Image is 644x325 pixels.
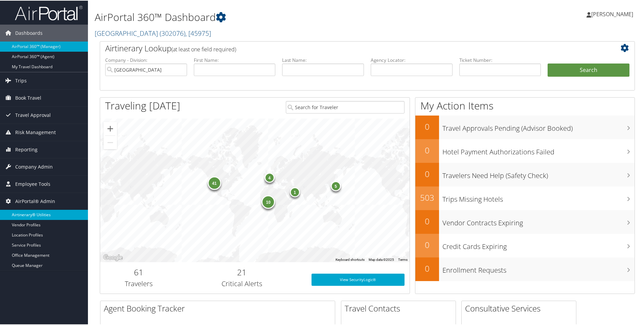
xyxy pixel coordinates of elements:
h2: 61 [105,266,172,277]
a: 0Credit Cards Expiring [415,233,635,257]
span: , [ 45975 ] [185,28,211,37]
a: [GEOGRAPHIC_DATA] [95,28,211,37]
h2: Agent Booking Tracker [104,302,335,314]
h2: Airtinerary Lookup [105,42,585,53]
span: [PERSON_NAME] [591,10,633,17]
div: 41 [208,176,221,189]
h2: Consultative Services [465,302,576,314]
a: 503Trips Missing Hotels [415,186,635,209]
label: First Name: [194,56,276,63]
button: Keyboard shortcuts [336,257,365,261]
h2: 0 [415,120,439,132]
label: Company - Division: [105,56,187,63]
span: Dashboards [15,24,43,41]
input: Search for Traveler [286,100,405,113]
button: Search [548,63,629,76]
h3: Credit Cards Expiring [442,238,635,251]
span: Map data ©2025 [369,257,394,261]
h3: Hotel Payment Authorizations Failed [442,143,635,156]
img: Google [102,253,124,261]
h2: 503 [415,191,439,203]
div: 10 [262,195,275,208]
h2: 0 [415,239,439,250]
h3: Travelers [105,278,172,288]
h2: 21 [183,266,301,277]
button: Zoom out [103,135,117,149]
div: 4 [264,172,275,182]
h1: AirPortal 360™ Dashboard [95,9,458,24]
a: [PERSON_NAME] [586,3,640,24]
span: Trips [15,72,27,89]
h2: 0 [415,262,439,274]
span: Employee Tools [15,175,50,192]
a: 0Hotel Payment Authorizations Failed [415,139,635,162]
a: 0Travel Approvals Pending (Advisor Booked) [415,115,635,139]
h2: Travel Contacts [345,302,456,314]
div: 1 [290,186,300,197]
span: Book Travel [15,89,41,106]
a: View SecurityLogic® [312,273,405,285]
h2: 0 [415,215,439,226]
h2: 0 [415,168,439,179]
a: 0Vendor Contracts Expiring [415,209,635,233]
a: 0Travelers Need Help (Safety Check) [415,162,635,186]
span: Travel Approval [15,106,51,123]
span: ( 302076 ) [160,28,185,37]
span: Risk Management [15,123,56,140]
a: Terms (opens in new tab) [398,257,408,261]
button: Zoom in [103,121,117,135]
h1: My Action Items [415,98,635,112]
span: Company Admin [15,158,53,175]
h1: Traveling [DATE] [105,98,180,112]
img: airportal-logo.png [15,4,83,20]
h3: Critical Alerts [183,278,301,288]
a: Open this area in Google Maps (opens a new window) [102,253,124,261]
h3: Vendor Contracts Expiring [442,214,635,227]
h2: 0 [415,144,439,155]
span: AirPortal® Admin [15,192,55,209]
h3: Travelers Need Help (Safety Check) [442,167,635,180]
label: Agency Locator: [371,56,453,63]
h3: Trips Missing Hotels [442,191,635,203]
h3: Enrollment Requests [442,261,635,274]
h3: Travel Approvals Pending (Advisor Booked) [442,120,635,132]
span: Reporting [15,141,38,157]
a: 0Enrollment Requests [415,257,635,280]
label: Ticket Number: [459,56,541,63]
label: Last Name: [282,56,364,63]
div: 5 [331,180,341,191]
span: (at least one field required) [171,45,236,52]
